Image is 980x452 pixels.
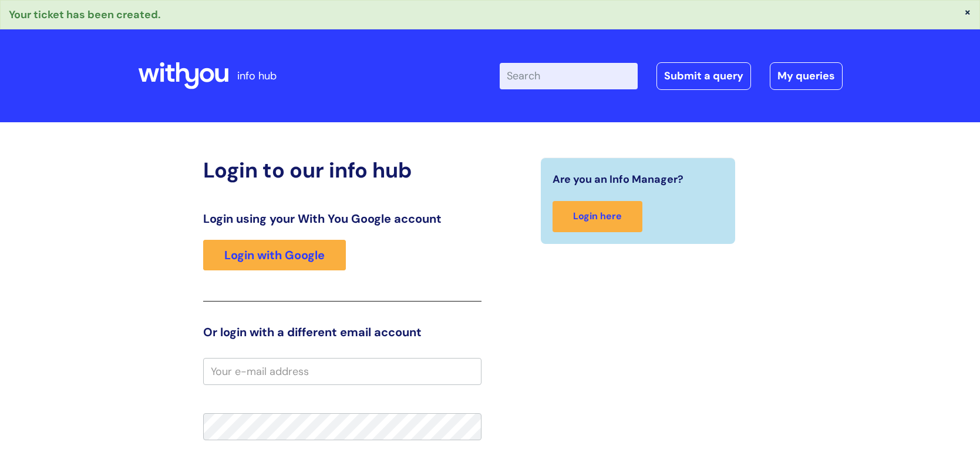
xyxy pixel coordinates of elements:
[237,66,277,85] p: info hub
[203,240,346,270] a: Login with Google
[656,62,751,89] a: Submit a query
[553,201,642,232] a: Login here
[203,358,481,385] input: Your e-mail address
[500,63,638,89] input: Search
[964,6,971,17] button: ×
[770,62,843,89] a: My queries
[203,158,481,183] h2: Login to our info hub
[203,325,481,339] h3: Or login with a different email account
[553,170,683,189] span: Are you an Info Manager?
[203,212,481,226] h3: Login using your With You Google account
